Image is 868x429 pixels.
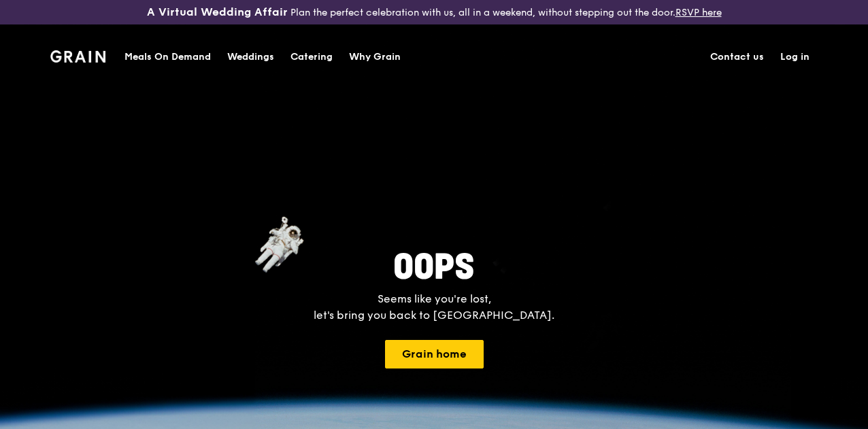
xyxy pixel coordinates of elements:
[772,37,818,78] a: Log in
[290,37,333,78] div: Catering
[349,37,401,78] div: Why Grain
[227,37,274,78] div: Weddings
[11,256,857,280] h2: oops
[147,5,288,19] h3: A Virtual Wedding Affair
[385,340,484,368] button: Grain home
[11,291,857,324] p: Seems like you're lost, let's bring you back to [GEOGRAPHIC_DATA].
[124,50,211,64] h1: Meals On Demand
[282,37,341,78] a: Catering
[219,37,282,78] a: Weddings
[50,35,105,76] a: GrainGrain
[675,7,722,18] a: RSVP here
[145,5,724,19] div: Plan the perfect celebration with us, all in a weekend, without stepping out the door.
[341,37,409,78] a: Why Grain
[50,50,105,63] img: Grain
[702,37,772,78] a: Contact us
